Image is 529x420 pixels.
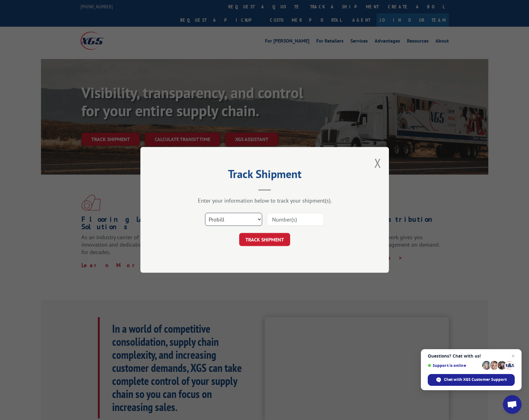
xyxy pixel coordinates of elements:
span: Close chat [509,352,517,360]
div: Enter your information below to track your shipment(s). [171,197,358,204]
button: TRACK SHIPMENT [239,233,290,246]
div: Open chat [503,395,522,414]
div: Chat with XGS Customer Support [428,374,515,386]
span: Questions? Chat with us! [428,354,515,358]
span: Support is online [428,363,480,368]
input: Number(s) [267,213,324,226]
span: Chat with XGS Customer Support [444,377,507,382]
h2: Track Shipment [171,170,358,181]
button: Close modal [374,155,381,171]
